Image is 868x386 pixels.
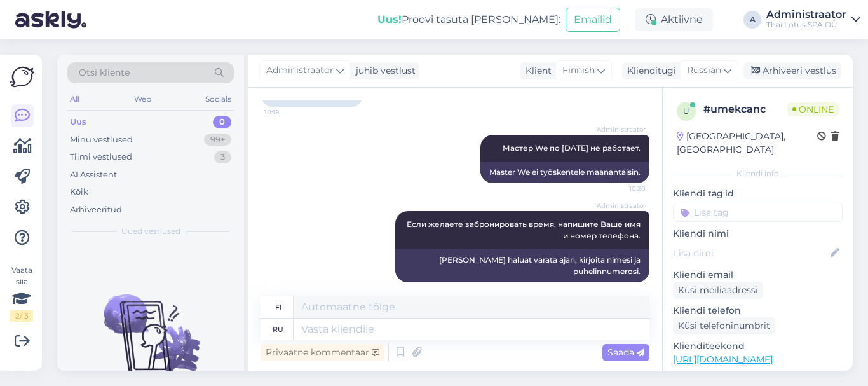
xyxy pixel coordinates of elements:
div: Thai Lotus SPA OÜ [766,20,846,30]
div: 3 [214,151,231,163]
span: Finnish [562,64,595,78]
div: Uus [70,116,86,128]
span: 10:21 [598,283,646,293]
span: u [683,106,689,116]
p: Kliendi telefon [673,304,843,317]
img: No chats [57,272,244,386]
div: 0 [213,116,231,128]
div: Küsi meiliaadressi [673,282,763,299]
div: # umekcanc [703,102,787,117]
div: Minu vestlused [70,134,133,146]
div: [GEOGRAPHIC_DATA], [GEOGRAPHIC_DATA] [677,130,817,156]
input: Lisa nimi [674,246,828,260]
span: 10:18 [264,107,312,117]
a: [URL][DOMAIN_NAME] [673,354,773,365]
span: Мастер We по [DATE] не работает. [503,143,641,153]
input: Lisa tag [673,203,843,222]
p: Klienditeekond [673,340,843,353]
div: Master We ei työskentele maanantaisin. [480,162,649,183]
div: ru [273,319,283,340]
div: Klient [520,64,552,78]
div: [PERSON_NAME] haluat varata ajan, kirjoita nimesi ja puhelinnumerosi. [395,249,649,282]
span: Online [787,102,839,116]
span: Uued vestlused [121,226,180,237]
div: juhib vestlust [351,64,416,78]
div: Küsi telefoninumbrit [673,317,775,334]
div: Proovi tasuta [PERSON_NAME]: [377,12,560,27]
div: Arhiveeri vestlus [743,62,841,79]
p: Kliendi email [673,268,843,282]
span: Administraator [266,64,334,78]
div: Vaata siia [10,265,33,322]
div: 99+ [204,134,231,146]
span: Если желаете забронировать время, напишите Ваше имя и номер телефона. [407,219,642,240]
span: Administraator [597,201,646,210]
div: Privaatne kommentaar [261,344,384,361]
div: All [67,91,82,107]
span: Russian [687,64,721,78]
div: Administraator [766,10,846,20]
div: Klienditugi [622,64,676,78]
div: Arhiveeritud [70,203,122,216]
p: Kliendi tag'id [673,187,843,200]
div: AI Assistent [70,169,117,181]
div: 2 / 3 [10,310,33,322]
p: Vaata edasi ... [673,370,843,382]
span: Saada [607,347,644,358]
p: Kliendi nimi [673,227,843,240]
div: Web [132,91,154,107]
span: Administraator [597,125,646,134]
a: AdministraatorThai Lotus SPA OÜ [766,10,860,30]
span: 10:20 [598,184,646,193]
b: Uus! [377,13,402,25]
div: Aktiivne [635,8,713,31]
div: Tiimi vestlused [70,151,132,163]
div: Kliendi info [673,168,843,179]
img: Askly Logo [10,65,34,89]
div: fi [275,296,281,318]
span: Otsi kliente [79,66,130,79]
button: Emailid [566,8,620,32]
div: Socials [203,91,234,107]
div: Kõik [70,186,88,198]
div: A [743,11,761,29]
